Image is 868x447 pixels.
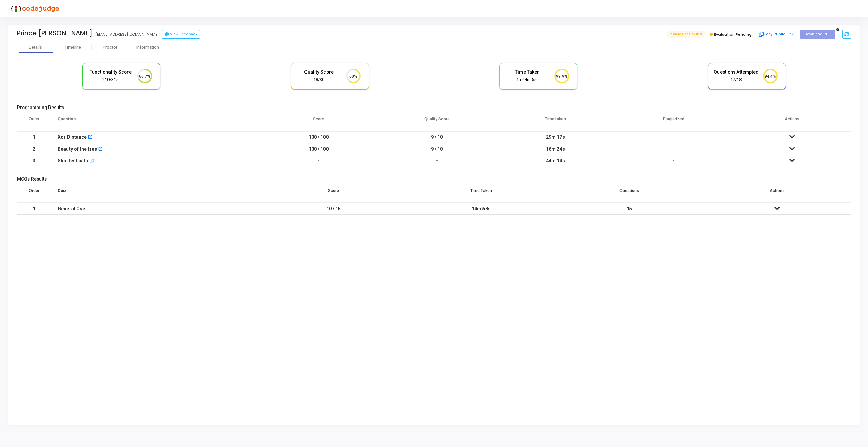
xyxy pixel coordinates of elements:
img: logo [8,2,59,15]
button: Download PDF [800,30,835,39]
td: 44m 14s [496,155,614,167]
td: 9 / 10 [378,143,496,155]
td: 1 [17,203,51,215]
span: Evaluation Pending [714,32,752,37]
div: Prince [PERSON_NAME] [17,29,92,37]
td: - [378,155,496,167]
h5: Functionality Score [88,69,133,75]
div: 14m 58s [414,203,548,214]
div: Proctor [92,45,129,50]
div: Xor Distance [58,132,87,143]
th: Quiz [51,184,259,203]
td: 10 / 15 [259,203,407,215]
mat-icon: open_in_new [89,159,94,164]
td: 9 / 10 [378,131,496,143]
th: Time taken [496,112,614,131]
button: Copy Public Link [757,29,796,39]
th: Plagiarized [614,112,733,131]
th: Question [51,112,259,131]
mat-icon: open_in_new [88,135,93,140]
div: Timeline [65,45,81,50]
h5: MCQs Results [17,176,851,182]
div: 18/30 [296,77,342,83]
span: 2 violations found [667,31,705,38]
th: Actions [733,112,851,131]
h5: Programming Results [17,105,851,111]
th: Score [259,184,407,203]
td: 100 / 100 [259,143,378,155]
div: 1h 44m 55s [505,77,550,83]
th: Order [17,112,51,131]
div: [EMAIL_ADDRESS][DOMAIN_NAME] [96,32,159,37]
div: 17/18 [713,77,759,83]
th: Actions [703,184,851,203]
button: View Feedback [162,30,200,39]
div: Details [29,45,42,50]
h5: Quality Score [296,69,342,75]
span: - [673,134,675,140]
td: 100 / 100 [259,131,378,143]
td: 29m 17s [496,131,614,143]
div: Shortest path [58,155,88,167]
span: - [673,158,675,163]
th: Questions [555,184,703,203]
div: 210/315 [88,77,133,83]
td: 3 [17,155,51,167]
th: Time Taken [407,184,555,203]
th: Score [259,112,378,131]
span: - [673,146,675,152]
th: Order [17,184,51,203]
h5: Questions Attempted [713,69,759,75]
td: 1 [17,131,51,143]
h5: Time Taken [505,69,550,75]
div: General Cse [58,203,253,214]
td: - [259,155,378,167]
div: Information [129,45,166,50]
th: Quality Score [378,112,496,131]
td: 16m 24s [496,143,614,155]
td: 15 [555,203,703,215]
div: Beauty of the tree [58,143,97,155]
td: 2 [17,143,51,155]
mat-icon: open_in_new [98,147,103,152]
